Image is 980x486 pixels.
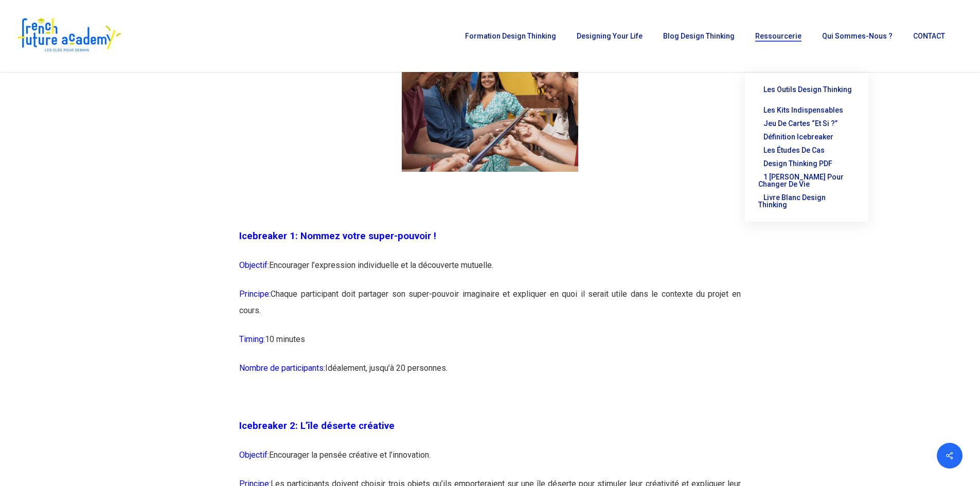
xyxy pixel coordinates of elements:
[755,143,858,157] a: Les études de cas
[239,360,741,389] p: Idéalement, jusqu’à 20 personnes.
[755,32,801,40] span: Ressourcerie
[763,133,833,141] span: Définition Icebreaker
[239,230,436,242] span: Icebreaker 1: Nommez votre super-pouvoir !
[239,420,395,431] span: Icebreaker 2: L’île déserte créative
[758,193,826,209] span: Livre Blanc Design Thinking
[239,257,741,286] p: Encourager l’expression individuelle et la découverte mutuelle.
[465,32,556,40] span: Formation Design Thinking
[239,447,741,476] p: Encourager la pensée créative et l’innovation.
[750,32,807,40] a: Ressourcerie
[239,363,325,373] span: Nombre de participants:
[763,85,852,94] span: Les outils Design Thinking
[908,32,950,40] a: CONTACT
[577,32,643,40] span: Designing Your Life
[755,191,858,211] a: Livre Blanc Design Thinking
[14,15,123,57] img: French Future Academy
[239,450,269,460] span: Objectif:
[460,32,561,40] a: Formation Design Thinking
[763,159,832,168] span: Design thinking PDF
[239,286,741,331] p: Chaque participant doit partager son super-pouvoir imaginaire et expliquer en quoi il serait util...
[239,331,741,360] p: 10 minutes
[913,32,945,40] span: CONTACT
[755,130,858,143] a: Définition Icebreaker
[658,32,740,40] a: Blog Design Thinking
[755,117,858,130] a: Jeu de cartes “Et si ?”
[755,170,858,191] a: 1 [PERSON_NAME] pour changer de vie
[763,119,838,128] span: Jeu de cartes “Et si ?”
[763,106,843,114] span: Les kits indispensables
[758,173,844,188] span: 1 [PERSON_NAME] pour changer de vie
[755,103,858,117] a: Les kits indispensables
[817,32,898,40] a: Qui sommes-nous ?
[239,289,271,299] span: Principe:
[572,32,648,40] a: Designing Your Life
[239,260,269,270] span: Objectif:
[763,146,825,154] span: Les études de cas
[755,157,858,170] a: Design thinking PDF
[663,32,735,40] span: Blog Design Thinking
[239,334,265,344] span: Timing:
[822,32,893,40] span: Qui sommes-nous ?
[755,83,858,103] a: Les outils Design Thinking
